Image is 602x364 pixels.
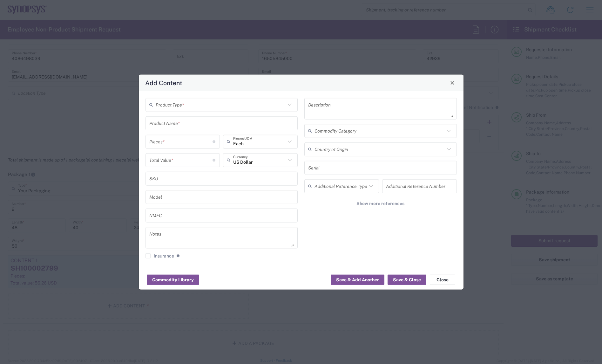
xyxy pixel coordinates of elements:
[448,78,457,87] button: Close
[147,275,199,285] button: Commodity Library
[356,200,404,206] span: Show more references
[145,253,174,258] label: Insurance
[331,275,384,285] button: Save & Add Another
[388,275,426,285] button: Save & Close
[145,78,182,87] h4: Add Content
[430,275,455,285] button: Close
